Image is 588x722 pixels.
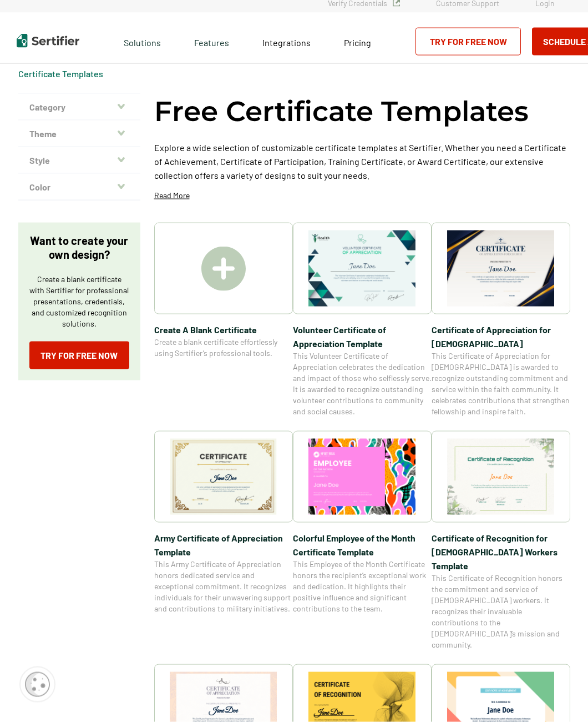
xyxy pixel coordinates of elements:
img: Certificate of Recognition for Church Workers Template [447,439,555,515]
span: Create A Blank Certificate [154,323,293,337]
span: Solutions [124,34,161,48]
img: Volunteer Certificate of Appreciation Template [308,230,416,307]
span: Features [194,34,229,48]
p: Explore a wide selection of customizable certificate templates at Sertifier. Whether you need a C... [154,141,570,182]
button: Category [18,94,140,121]
button: Color [18,174,140,200]
p: Read More [154,190,190,201]
a: Certificate Templates [18,68,103,79]
a: Colorful Employee of the Month Certificate TemplateColorful Employee of the Month Certificate Tem... [293,431,432,650]
img: Create A Blank Certificate [201,247,246,291]
span: This Volunteer Certificate of Appreciation celebrates the dedication and impact of those who self... [293,350,432,417]
span: Volunteer Certificate of Appreciation Template [293,323,432,350]
a: Integrations [262,34,311,48]
img: Cookie Popup Icon [25,672,50,697]
a: Army Certificate of Appreciation​ TemplateArmy Certificate of Appreciation​ TemplateThis Army Cer... [154,431,293,650]
a: Try for Free Now [29,342,129,369]
span: Integrations [262,37,311,48]
span: This Employee of the Month Certificate honors the recipient’s exceptional work and dedication. It... [293,559,432,614]
span: This Certificate of Appreciation for [DEMOGRAPHIC_DATA] is awarded to recognize outstanding commi... [432,350,570,417]
button: Theme [18,121,140,147]
span: Create a blank certificate effortlessly using Sertifier’s professional tools. [154,337,293,359]
div: Breadcrumb [18,68,103,79]
span: This Army Certificate of Appreciation honors dedicated service and exceptional commitment. It rec... [154,559,293,614]
span: Colorful Employee of the Month Certificate Template [293,531,432,559]
img: Certificate of Appreciation for Church​ [447,230,555,307]
a: Pricing [344,34,371,48]
img: Colorful Employee of the Month Certificate Template [308,439,416,515]
p: Create a blank certificate with Sertifier for professional presentations, credentials, and custom... [29,274,129,329]
img: Sertifier | Digital Credentialing Platform [17,34,79,48]
span: Certificate of Recognition for [DEMOGRAPHIC_DATA] Workers Template [432,531,570,573]
p: Want to create your own design? [29,234,129,262]
button: Style [18,147,140,174]
a: Try for Free Now [415,28,521,56]
span: This Certificate of Recognition honors the commitment and service of [DEMOGRAPHIC_DATA] workers. ... [432,573,570,650]
span: Army Certificate of Appreciation​ Template [154,531,293,559]
h1: Free Certificate Templates [154,93,529,129]
iframe: Chat Widget [533,669,588,722]
a: Volunteer Certificate of Appreciation TemplateVolunteer Certificate of Appreciation TemplateThis ... [293,223,432,417]
span: Certificate of Appreciation for [DEMOGRAPHIC_DATA]​ [432,323,570,350]
img: Army Certificate of Appreciation​ Template [170,439,277,515]
a: Certificate of Appreciation for Church​Certificate of Appreciation for [DEMOGRAPHIC_DATA]​This Ce... [432,223,570,417]
span: Pricing [344,37,371,48]
a: Certificate of Recognition for Church Workers TemplateCertificate of Recognition for [DEMOGRAPHIC... [432,431,570,650]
